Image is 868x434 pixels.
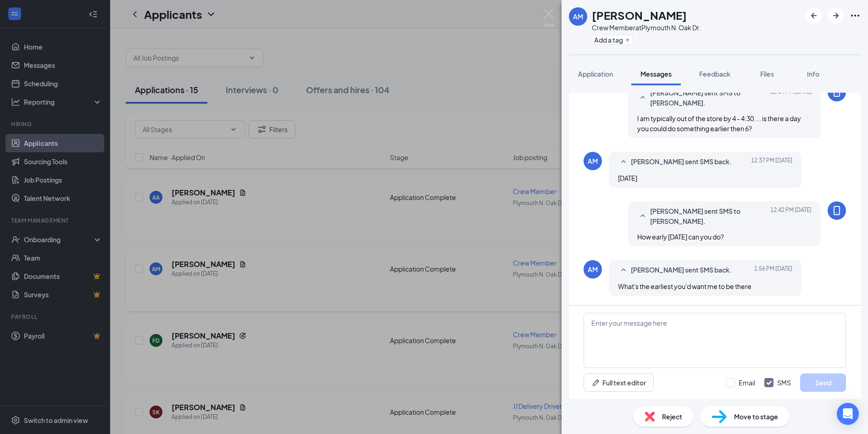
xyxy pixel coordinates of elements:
[637,92,648,103] svg: SmallChevronUp
[592,35,633,45] button: PlusAdd a tag
[807,70,819,78] span: Info
[808,10,819,21] svg: ArrowLeftNew
[699,70,730,78] span: Feedback
[830,10,841,21] svg: ArrowRight
[584,373,654,392] button: Full text editorPen
[588,156,598,166] div: AM
[637,211,648,222] svg: SmallChevronUp
[592,7,687,23] h1: [PERSON_NAME]
[618,156,629,167] svg: SmallChevronUp
[640,70,672,78] span: Messages
[588,265,598,274] div: AM
[637,114,801,133] span: I am typically out of the store by 4 - 4:30.... is there a day you could do something earlier the...
[592,23,701,32] div: Crew Member at Plymouth N. Oak Dr.
[618,174,637,182] span: [DATE]
[650,206,770,226] span: [PERSON_NAME] sent SMS to [PERSON_NAME].
[631,156,732,167] span: [PERSON_NAME] sent SMS back.
[578,70,613,78] span: Application
[770,206,812,226] span: [DATE] 12:42 PM
[631,265,732,276] span: [PERSON_NAME] sent SMS back.
[828,7,844,24] button: ArrowRight
[806,7,822,24] button: ArrowLeftNew
[760,70,774,78] span: Files
[734,412,778,422] span: Move to stage
[618,282,751,290] span: What's the earliest you'd want me to be there
[573,12,583,21] div: AM
[637,233,724,241] span: How early [DATE] can you do?
[618,265,629,276] svg: SmallChevronUp
[800,373,846,392] button: Send
[625,37,630,43] svg: Plus
[850,10,861,21] svg: Ellipses
[754,265,792,276] span: [DATE] 1:56 PM
[770,88,812,108] span: [DATE] 12:04 PM
[751,156,792,167] span: [DATE] 12:37 PM
[831,205,842,216] svg: MobileSms
[591,378,601,387] svg: Pen
[662,412,682,422] span: Reject
[837,403,859,425] div: Open Intercom Messenger
[650,88,770,108] span: [PERSON_NAME] sent SMS to [PERSON_NAME].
